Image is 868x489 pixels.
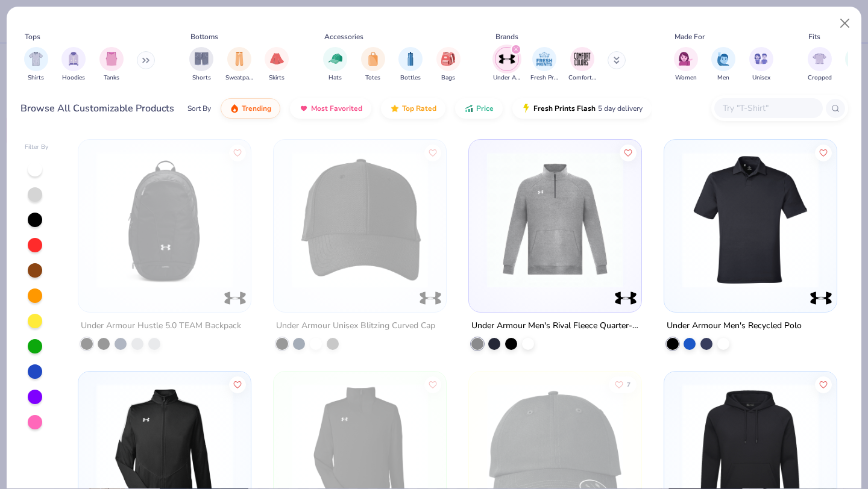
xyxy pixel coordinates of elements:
[225,47,253,83] div: filter for Sweatpants
[620,144,637,161] button: Like
[299,104,309,113] img: most_fav.gif
[25,31,40,42] div: Tops
[568,47,596,83] button: filter button
[311,104,362,113] span: Most Favorited
[265,47,289,83] button: filter button
[323,47,347,83] button: filter button
[329,73,342,83] span: Hats
[436,47,461,83] button: filter button
[424,144,441,161] button: Like
[192,73,211,83] span: Shorts
[679,52,693,66] img: Women Image
[573,50,591,68] img: Comfort Colors Image
[674,47,698,83] button: filter button
[813,52,826,66] img: Cropped Image
[808,286,832,310] img: Under Armour logo
[418,286,442,310] img: Under Armour logo
[629,152,777,288] img: d4009708-38ff-4008-a79d-acb206b1b0b4
[390,104,400,113] img: TopRated.gif
[675,31,705,42] div: Made For
[434,152,582,288] img: 5db7a9ce-144a-4f89-b293-b43b626c6154
[270,52,284,66] img: Skirts Image
[269,73,285,83] span: Skirts
[808,73,832,83] span: Cropped
[398,47,423,83] button: filter button
[436,47,461,83] div: filter for Bags
[190,31,218,42] div: Bottoms
[441,73,455,83] span: Bags
[717,73,729,83] span: Men
[323,47,347,83] div: filter for Hats
[90,152,239,288] img: 03de1ee9-5fe8-41d9-80bb-ea31057af2d9
[808,31,820,42] div: Fits
[61,47,86,83] div: filter for Hoodies
[521,104,531,113] img: flash.gif
[471,319,639,334] div: Under Armour Men's Rival Fleece Quarter-Zip
[568,73,596,83] span: Comfort Colors
[400,73,421,83] span: Bottles
[530,47,558,83] button: filter button
[230,376,247,393] button: Like
[674,47,698,83] div: filter for Women
[225,47,253,83] button: filter button
[535,50,553,68] img: Fresh Prints Image
[834,12,857,35] button: Close
[286,152,434,288] img: 32c90c13-ffa6-4e6e-b62c-fc1470401b47
[722,101,814,115] input: Try "T-Shirt"
[495,31,518,42] div: Brands
[61,47,86,83] button: filter button
[398,47,423,83] div: filter for Bottles
[67,52,80,66] img: Hoodies Image
[530,47,558,83] div: filter for Fresh Prints
[242,104,271,113] span: Trending
[189,47,213,83] div: filter for Shorts
[99,47,124,83] button: filter button
[381,98,445,119] button: Top Rated
[29,52,43,66] img: Shirts Image
[512,98,652,119] button: Fresh Prints Flash5 day delivery
[815,144,832,161] button: Like
[614,286,638,310] img: Under Armour logo
[230,104,239,113] img: trending.gif
[808,47,832,83] button: filter button
[276,319,435,334] div: Under Armour Unisex Blitzing Curved Cap
[711,47,735,83] button: filter button
[221,98,280,119] button: Trending
[365,73,380,83] span: Totes
[361,47,385,83] div: filter for Totes
[627,381,631,387] span: 7
[493,47,521,83] button: filter button
[533,104,596,113] span: Fresh Prints Flash
[498,50,516,68] img: Under Armour Image
[675,73,697,83] span: Women
[223,286,247,310] img: Under Armour logo
[361,47,385,83] button: filter button
[493,73,521,83] span: Under Armour
[24,47,48,83] div: filter for Shirts
[754,52,768,66] img: Unisex Image
[324,31,363,42] div: Accessories
[225,73,253,83] span: Sweatpants
[366,52,380,66] img: Totes Image
[329,52,342,66] img: Hats Image
[290,98,371,119] button: Most Favorited
[233,52,246,66] img: Sweatpants Image
[667,319,802,334] div: Under Armour Men's Recycled Polo
[99,47,124,83] div: filter for Tanks
[230,144,247,161] button: Like
[402,104,436,113] span: Top Rated
[476,104,494,113] span: Price
[81,319,241,334] div: Under Armour Hustle 5.0 TEAM Backpack
[752,73,770,83] span: Unisex
[25,143,49,152] div: Filter By
[676,152,825,288] img: ecc1cd5e-70fd-47f1-b149-98ffdea108a0
[28,73,44,83] span: Shirts
[493,47,521,83] div: filter for Under Armour
[104,73,119,83] span: Tanks
[598,102,643,116] span: 5 day delivery
[808,47,832,83] div: filter for Cropped
[189,47,213,83] button: filter button
[195,52,209,66] img: Shorts Image
[609,376,637,393] button: Like
[749,47,773,83] button: filter button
